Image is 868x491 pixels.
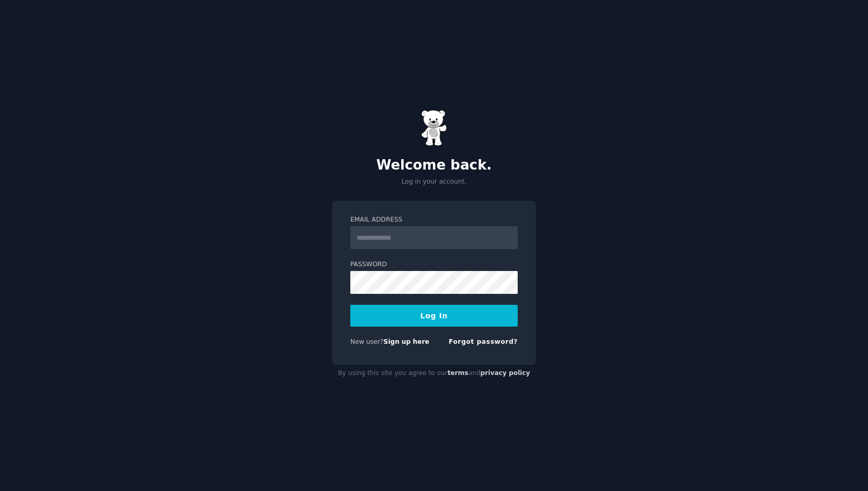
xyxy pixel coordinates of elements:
h2: Welcome back. [332,157,536,174]
label: Email Address [350,215,518,225]
button: Log In [350,305,518,327]
a: Sign up here [384,338,429,345]
a: privacy policy [480,369,530,377]
label: Password [350,260,518,269]
div: By using this site you agree to our and [332,365,536,382]
a: Forgot password? [449,338,518,345]
p: Log in your account. [332,177,536,187]
a: terms [448,369,468,377]
span: New user? [350,338,384,345]
img: Gummy Bear [421,110,447,146]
